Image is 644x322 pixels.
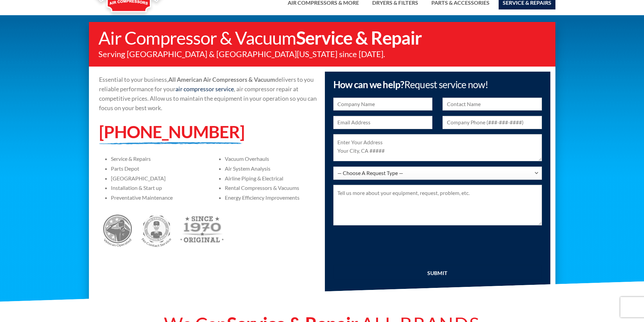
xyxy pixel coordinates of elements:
[98,50,549,58] p: Serving [GEOGRAPHIC_DATA] & [GEOGRAPHIC_DATA][US_STATE] since [DATE].
[225,194,317,201] p: Energy Efficiency Improvements
[111,175,203,181] p: [GEOGRAPHIC_DATA]
[111,165,203,172] p: Parts Depot
[99,121,244,142] a: [PHONE_NUMBER]
[333,265,542,280] input: Submit
[111,155,203,162] p: Service & Repairs
[111,194,203,201] p: Preventative Maintenance
[225,155,317,162] p: Vacuum Overhauls
[225,165,317,172] p: Air System Analysis
[296,27,422,48] strong: Service & Repair
[225,175,317,181] p: Airline Piping & Electrical
[175,85,234,93] a: air compressor service
[443,116,542,129] input: Company Phone (###-###-####)
[333,233,436,260] iframe: reCAPTCHA
[404,79,488,90] span: Request service now!
[333,116,433,129] input: Email Address
[225,184,317,191] p: Rental Compressors & Vacuums
[99,76,317,112] span: Essential to your business, delivers to you reliable performance for your , air compressor repair...
[168,76,275,83] strong: All American Air Compressors & Vacuum
[333,98,433,111] input: Company Name
[111,184,203,191] p: Installation & Start up
[333,79,488,90] span: How can we help?
[443,98,542,111] input: Contact Name
[98,29,549,47] h1: Air Compressor & Vacuum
